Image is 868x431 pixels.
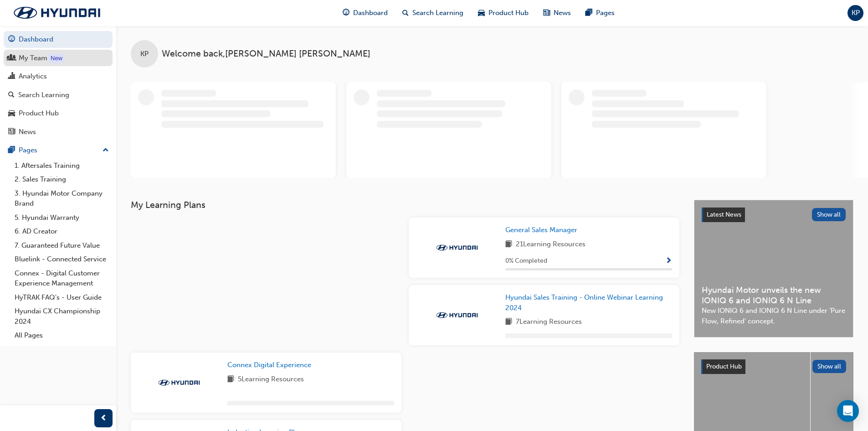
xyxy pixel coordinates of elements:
[488,8,529,18] span: Product Hub
[353,8,388,18] span: Dashboard
[19,145,37,156] div: Pages
[536,4,578,22] a: news-iconNews
[8,36,15,44] span: guage-icon
[4,68,113,85] a: Analytics
[343,7,349,19] span: guage-icon
[11,291,113,305] a: HyTRAK FAQ's - User Guide
[4,142,113,159] button: Pages
[706,363,742,370] span: Product Hub
[11,304,113,328] a: Hyundai CX Championship 2024
[402,7,409,19] span: search-icon
[505,225,581,235] a: General Sales Manager
[505,226,577,234] span: General Sales Manager
[8,109,15,118] span: car-icon
[100,413,107,424] span: prev-icon
[49,54,64,63] div: Tooltip anchor
[11,211,113,225] a: 5. Hyundai Warranty
[11,172,113,187] a: 2. Sales Training
[554,8,571,18] span: News
[596,8,615,18] span: Pages
[227,374,234,385] span: book-icon
[702,306,846,326] span: New IONIQ 6 and IONIQ 6 N Line under ‘Pure Flow, Refined’ concept.
[478,7,485,19] span: car-icon
[335,4,395,22] a: guage-iconDashboard
[5,3,109,22] img: Trak
[505,292,672,313] a: Hyundai Sales Training - Online Webinar Learning 2024
[11,252,113,266] a: Bluelink - Connected Service
[11,328,113,343] a: All Pages
[4,50,113,67] a: My Team
[103,145,109,156] span: up-icon
[131,200,679,210] h3: My Learning Plans
[238,374,304,385] span: 5 Learning Resources
[412,8,463,18] span: Search Learning
[162,49,370,59] span: Welcome back , [PERSON_NAME] [PERSON_NAME]
[505,239,512,250] span: book-icon
[812,208,846,221] button: Show all
[578,4,622,22] a: pages-iconPages
[8,73,15,81] span: chart-icon
[140,49,149,59] span: KP
[19,53,47,63] div: My Team
[19,127,36,137] div: News
[11,159,113,173] a: 1. Aftersales Training
[701,359,846,374] a: Product HubShow all
[4,31,113,48] a: Dashboard
[11,266,113,291] a: Connex - Digital Customer Experience Management
[516,317,582,328] span: 7 Learning Resources
[11,239,113,253] a: 7. Guaranteed Future Value
[707,211,741,218] span: Latest News
[694,200,853,338] a: Latest NewsShow allHyundai Motor unveils the new IONIQ 6 and IONIQ 6 N LineNew IONIQ 6 and IONIQ ...
[19,71,47,82] div: Analytics
[543,7,550,19] span: news-icon
[4,29,113,142] button: DashboardMy TeamAnalyticsSearch LearningProduct HubNews
[471,4,536,22] a: car-iconProduct Hub
[812,360,847,373] button: Show all
[4,87,113,104] a: Search Learning
[505,317,512,328] span: book-icon
[227,360,315,370] a: Connex Digital Experience
[516,239,586,250] span: 21 Learning Resources
[8,128,15,136] span: news-icon
[847,5,863,21] button: KP
[702,285,846,306] span: Hyundai Motor unveils the new IONIQ 6 and IONIQ 6 N Line
[11,224,113,239] a: 6. AD Creator
[586,7,592,19] span: pages-icon
[8,54,15,62] span: people-icon
[665,255,672,267] button: Show Progress
[4,105,113,122] a: Product Hub
[702,208,846,222] a: Latest NewsShow all
[8,146,15,155] span: pages-icon
[432,243,482,252] img: Trak
[505,293,663,312] span: Hyundai Sales Training - Online Webinar Learning 2024
[837,400,859,422] div: Open Intercom Messenger
[4,124,113,140] a: News
[18,90,69,100] div: Search Learning
[11,187,113,211] a: 3. Hyundai Motor Company Brand
[395,4,471,22] a: search-iconSearch Learning
[665,257,672,265] span: Show Progress
[852,8,860,18] span: KP
[432,311,482,320] img: Trak
[227,361,311,369] span: Connex Digital Experience
[19,108,59,119] div: Product Hub
[154,378,204,387] img: Trak
[8,91,15,99] span: search-icon
[505,256,547,266] span: 0 % Completed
